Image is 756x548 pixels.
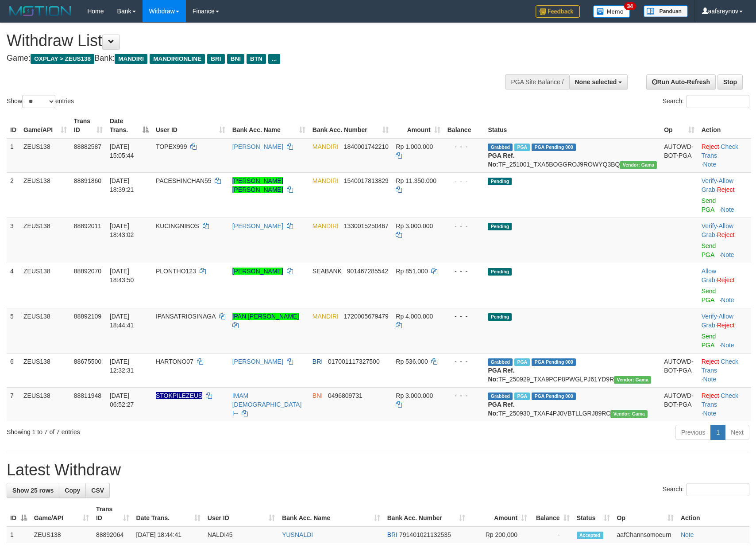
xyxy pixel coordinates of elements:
td: · · [698,138,751,173]
span: [DATE] 18:43:50 [110,268,134,284]
a: [PERSON_NAME] [232,358,283,365]
span: Rp 3.000.000 [396,222,433,229]
span: Pending [488,313,512,321]
a: Check Trans [702,358,738,374]
td: · · [698,172,751,218]
td: 5 [7,308,20,353]
span: Rp 3.000.000 [396,392,433,399]
span: Vendor URL: https://trx31.1velocity.biz [610,410,648,418]
label: Search: [663,483,749,496]
span: Accepted [577,532,603,539]
span: PGA Pending [532,393,576,400]
img: MOTION_logo.png [7,4,74,18]
span: Copy 791401021132535 to clipboard [399,531,451,538]
img: Button%20Memo.svg [593,5,630,18]
th: Game/API: activate to sort column ascending [20,113,70,138]
a: Reject [702,358,719,365]
a: Verify [702,177,717,184]
a: IPAN [PERSON_NAME] [232,313,299,320]
span: 88882587 [74,143,101,150]
a: YUSNALDI [282,531,313,538]
span: 88892011 [74,222,101,229]
label: Show entries [7,95,74,108]
a: [PERSON_NAME] [PERSON_NAME] [232,177,283,193]
span: · [702,222,733,238]
a: Previous [675,425,711,440]
td: TF_250930_TXAF4PJ0VBTLLGRJ89RC [484,387,660,421]
div: - - - [447,391,481,400]
span: [DATE] 18:44:41 [110,313,134,329]
span: Nama rekening ada tanda titik/strip, harap diedit [156,392,203,399]
td: · [698,263,751,308]
td: [DATE] 18:44:41 [133,526,204,543]
a: Allow Grab [702,313,733,329]
span: None selected [575,78,617,86]
span: Copy 1720005679479 to clipboard [344,313,389,320]
input: Search: [687,95,749,108]
th: ID: activate to sort column descending [7,501,31,526]
th: Date Trans.: activate to sort column ascending [133,501,204,526]
select: Showentries [22,95,55,108]
a: IMAM [DEMOGRAPHIC_DATA] I-- [232,392,302,417]
a: Note [721,342,734,349]
span: PACESHINCHAN55 [156,177,212,184]
td: NALDI45 [204,526,278,543]
th: Bank Acc. Name: activate to sort column ascending [229,113,309,138]
h1: Latest Withdraw [7,461,749,479]
a: Note [721,206,734,213]
th: Status: activate to sort column ascending [573,501,613,526]
td: - [531,526,573,543]
span: ... [268,54,280,64]
a: [PERSON_NAME] [232,143,283,150]
th: Action [677,501,749,526]
td: 1 [7,526,31,543]
td: · · [698,218,751,263]
a: Note [703,410,717,417]
td: 3 [7,218,20,263]
a: Send PGA [702,197,716,213]
span: IPANSATRIOSINAGA [156,313,216,320]
span: MANDIRI [312,222,339,229]
th: Balance [444,113,485,138]
a: Allow Grab [702,177,733,193]
span: [DATE] 12:32:31 [110,358,134,374]
th: User ID: activate to sort column ascending [152,113,229,138]
th: Action [698,113,751,138]
span: [DATE] 06:52:27 [110,392,134,408]
a: Send PGA [702,333,716,349]
a: Reject [717,231,735,238]
a: Note [721,251,734,258]
td: 88892064 [93,526,133,543]
th: Bank Acc. Number: activate to sort column ascending [384,501,469,526]
td: ZEUS138 [31,526,93,543]
a: Reject [702,392,719,399]
span: BNI [312,392,323,399]
td: TF_250929_TXA9PCP8PWGLPJ61YD9R [484,353,660,387]
td: ZEUS138 [20,138,70,173]
span: MANDIRI [312,313,339,320]
th: Amount: activate to sort column ascending [469,501,531,526]
input: Search: [687,483,749,496]
th: Status [484,113,660,138]
th: Trans ID: activate to sort column ascending [93,501,133,526]
span: Rp 11.350.000 [396,177,436,184]
span: Vendor URL: https://trx31.1velocity.biz [620,161,657,169]
a: Reject [702,143,719,150]
td: 1 [7,138,20,173]
span: BRI [387,531,397,538]
a: Note [703,376,717,383]
td: ZEUS138 [20,172,70,218]
th: Bank Acc. Number: activate to sort column ascending [309,113,392,138]
td: ZEUS138 [20,387,70,421]
th: Date Trans.: activate to sort column descending [106,113,152,138]
span: Copy [65,487,80,494]
span: Rp 4.000.000 [396,313,433,320]
a: Verify [702,222,717,229]
td: TF_251001_TXA5BOGGROJ9ROWYQ3BQ [484,138,660,173]
div: PGA Site Balance / [505,74,569,89]
div: - - - [447,222,481,230]
span: 88892070 [74,268,101,275]
div: - - - [447,312,481,321]
th: ID [7,113,20,138]
a: Copy [59,483,86,498]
